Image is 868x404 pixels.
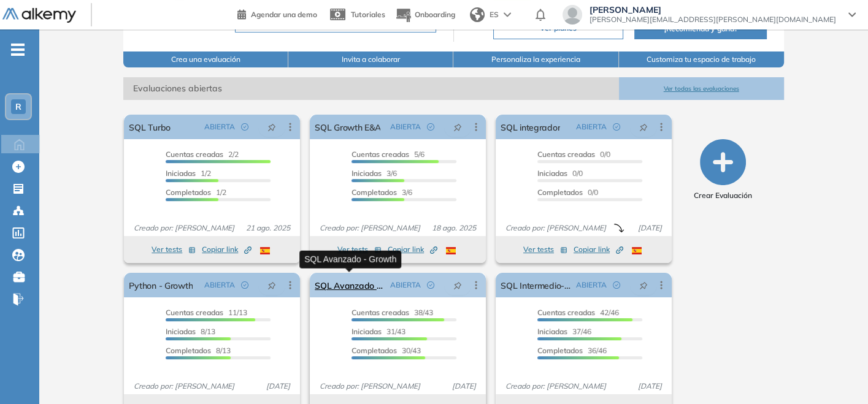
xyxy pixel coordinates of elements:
[694,190,752,201] span: Crear Evaluación
[590,15,836,25] span: [PERSON_NAME][EMAIL_ADDRESS][PERSON_NAME][DOMAIN_NAME]
[351,308,409,317] span: Cuentas creadas
[11,48,25,51] i: -
[501,223,611,234] span: Creado por: [PERSON_NAME]
[444,275,471,295] button: pushpin
[453,122,462,132] span: pushpin
[633,381,667,392] span: [DATE]
[395,2,455,28] button: Onboarding
[241,123,248,131] span: check-circle
[129,115,171,139] a: SQL Turbo
[129,273,193,297] a: Python - Growth
[694,139,752,201] button: Crear Evaluación
[537,327,567,336] span: Iniciadas
[537,346,607,355] span: 36/46
[166,150,223,159] span: Cuentas creadas
[299,250,401,268] div: SQL Avanzado - Growth
[537,150,610,159] span: 0/0
[166,346,211,355] span: Completados
[415,10,455,19] span: Onboarding
[501,381,611,392] span: Creado por: [PERSON_NAME]
[351,150,409,159] span: Cuentas creadas
[351,150,424,159] span: 5/6
[576,280,607,291] span: ABIERTA
[315,381,425,392] span: Creado por: [PERSON_NAME]
[129,381,239,392] span: Creado por: [PERSON_NAME]
[241,223,295,234] span: 21 ago. 2025
[523,242,567,257] button: Ver tests
[574,244,623,255] span: Copiar link
[807,345,868,404] div: Widget de chat
[202,244,252,255] span: Copiar link
[630,117,657,137] button: pushpin
[351,188,397,197] span: Completados
[537,308,595,317] span: Cuentas creadas
[351,308,433,317] span: 38/43
[123,77,618,100] span: Evaluaciones abiertas
[427,281,434,289] span: check-circle
[390,280,421,291] span: ABIERTA
[447,381,481,392] span: [DATE]
[166,150,239,159] span: 2/2
[261,381,295,392] span: [DATE]
[351,346,397,355] span: Completados
[258,117,285,137] button: pushpin
[537,346,583,355] span: Completados
[537,188,583,197] span: Completados
[152,242,196,257] button: Ver tests
[613,123,620,131] span: check-circle
[807,345,868,404] iframe: Chat Widget
[204,121,235,132] span: ABIERTA
[123,51,288,67] button: Crea una evaluación
[166,308,247,317] span: 11/13
[166,188,226,197] span: 1/2
[619,51,784,67] button: Customiza tu espacio de trabajo
[619,77,784,100] button: Ver todas las evaluaciones
[504,12,511,17] img: arrow
[351,327,405,336] span: 31/43
[351,188,412,197] span: 3/6
[446,247,456,254] img: ESP
[351,169,397,178] span: 3/6
[129,223,239,234] span: Creado por: [PERSON_NAME]
[574,242,623,257] button: Copiar link
[166,169,196,178] span: Iniciadas
[501,273,571,297] a: SQL Intermedio- Growth
[2,8,76,23] img: Logo
[204,280,235,291] span: ABIERTA
[639,280,648,290] span: pushpin
[267,122,276,132] span: pushpin
[537,169,567,178] span: Iniciadas
[258,275,285,295] button: pushpin
[427,123,434,131] span: check-circle
[351,10,385,19] span: Tutoriales
[237,6,317,21] a: Agendar una demo
[388,242,437,257] button: Copiar link
[639,122,648,132] span: pushpin
[166,327,215,336] span: 8/13
[613,281,620,289] span: check-circle
[267,280,276,290] span: pushpin
[388,244,437,255] span: Copiar link
[260,247,270,254] img: ESP
[166,169,211,178] span: 1/2
[537,327,591,336] span: 37/46
[444,117,471,137] button: pushpin
[241,281,248,289] span: check-circle
[453,280,462,290] span: pushpin
[166,188,211,197] span: Completados
[351,169,382,178] span: Iniciadas
[537,169,583,178] span: 0/0
[501,115,560,139] a: SQL integrador
[15,102,21,112] span: R
[166,308,223,317] span: Cuentas creadas
[470,7,485,22] img: world
[315,223,425,234] span: Creado por: [PERSON_NAME]
[590,5,836,15] span: [PERSON_NAME]
[537,150,595,159] span: Cuentas creadas
[490,9,499,20] span: ES
[453,51,618,67] button: Personaliza la experiencia
[537,308,619,317] span: 42/46
[351,346,421,355] span: 30/43
[251,10,317,19] span: Agendar una demo
[351,327,382,336] span: Iniciadas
